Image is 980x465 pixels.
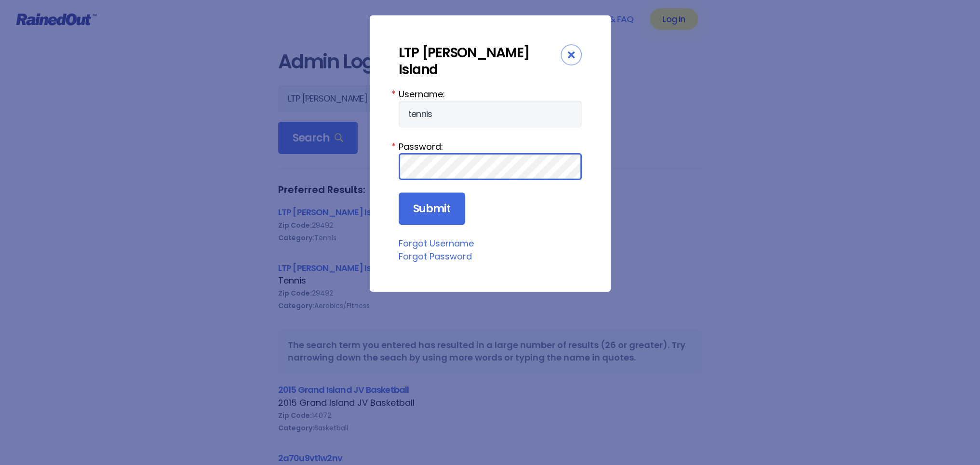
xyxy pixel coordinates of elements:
[399,140,582,153] label: Password:
[399,44,561,78] div: LTP [PERSON_NAME] Island
[399,88,582,101] label: Username:
[399,250,472,262] a: Forgot Password
[399,193,465,225] input: Submit
[399,237,474,249] a: Forgot Username
[561,44,582,65] div: Close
